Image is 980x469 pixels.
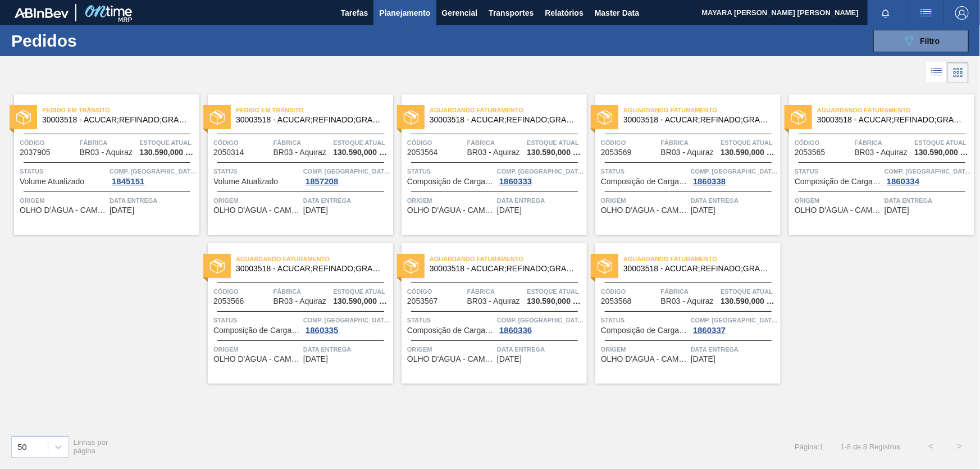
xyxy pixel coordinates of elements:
div: 1860336 [497,326,534,335]
span: Data Entrega [303,195,390,206]
span: Composição de Carga Aceita [795,177,882,186]
span: Data Entrega [497,195,584,206]
div: Visão em Lista [927,62,947,83]
span: OLHO D'ÁGUA - CAMUTANGA (PE) [601,355,688,363]
span: Código [601,137,658,148]
span: BR03 - Aquiraz [855,148,908,157]
span: Status [20,166,107,177]
span: 130.590,000 KG [527,297,584,306]
span: Fábrica [467,137,525,148]
span: 2053564 [407,148,438,157]
span: Fábrica [274,286,331,297]
span: 18/10/2025 [691,206,715,215]
a: Comp. [GEOGRAPHIC_DATA]1845151 [110,166,197,186]
span: Composição de Carga Aceita [407,177,494,186]
span: Fábrica [661,286,718,297]
a: statusAguardando Faturamento30003518 - ACUCAR;REFINADO;GRANULADO;;Código2053565FábricaBR03 - Aqui... [781,94,974,235]
span: Origem [213,344,300,355]
div: 1860333 [497,177,534,186]
span: Master Data [595,6,639,20]
img: status [404,110,418,125]
span: OLHO D'ÁGUA - CAMUTANGA (PE) [407,206,494,215]
span: 30003518 - ACUCAR;REFINADO;GRANULADO;; [430,116,578,124]
span: Pedido em Trânsito [42,104,199,116]
span: Pedido em Trânsito [236,104,393,116]
a: Comp. [GEOGRAPHIC_DATA]1857208 [303,166,390,186]
a: statusPedido em Trânsito30003518 - ACUCAR;REFINADO;GRANULADO;;Código2037905FábricaBR03 - AquirazE... [6,94,199,235]
span: Composição de Carga Aceita [407,326,494,335]
span: Origem [795,195,882,206]
span: 17/10/2025 [497,206,522,215]
span: BR03 - Aquiraz [80,148,133,157]
span: Comp. Carga [691,166,778,177]
span: 30003518 - ACUCAR;REFINADO;GRANULADO;; [817,116,965,124]
span: Código [407,286,464,297]
span: BR03 - Aquiraz [467,297,520,306]
span: Volume Atualizado [213,177,278,186]
span: 12/10/2025 [110,206,134,215]
span: 130.590,000 KG [914,148,972,157]
span: Estoque atual [721,137,778,148]
span: Comp. Carga [303,315,390,326]
span: BR03 - Aquiraz [274,297,326,306]
img: status [16,110,31,125]
button: Filtro [873,30,969,52]
span: Composição de Carga Aceita [601,177,688,186]
span: Relatórios [545,6,583,20]
span: Estoque atual [527,137,584,148]
span: 2053565 [795,148,826,157]
div: 1860337 [691,326,728,335]
span: Código [213,137,271,148]
span: Status [601,315,688,326]
span: 30003518 - ACUCAR;REFINADO;GRANULADO;; [623,265,772,273]
span: Composição de Carga Aceita [601,326,688,335]
span: Estoque atual [333,137,390,148]
span: Aguardando Faturamento [817,104,974,116]
span: 2053569 [601,148,632,157]
span: Comp. Carga [885,166,972,177]
span: Fábrica [467,286,525,297]
span: Origem [407,344,494,355]
span: OLHO D'ÁGUA - CAMUTANGA (PE) [795,206,882,215]
span: Estoque atual [527,286,584,297]
span: OLHO D'ÁGUA - CAMUTANGA (PE) [407,355,494,363]
div: Visão em Cards [947,62,969,83]
span: BR03 - Aquiraz [661,148,714,157]
span: 30003518 - ACUCAR;REFINADO;GRANULADO;; [430,265,578,273]
span: 15/10/2025 [303,206,328,215]
span: BR03 - Aquiraz [274,148,326,157]
span: Comp. Carga [497,166,584,177]
span: BR03 - Aquiraz [661,297,714,306]
h1: Pedidos [11,34,176,47]
a: Comp. [GEOGRAPHIC_DATA]1860338 [691,166,778,186]
img: userActions [919,6,933,20]
span: Código [795,137,852,148]
div: 1860335 [303,326,340,335]
span: 130.590,000 KG [333,297,390,306]
a: statusAguardando Faturamento30003518 - ACUCAR;REFINADO;GRANULADO;;Código2053569FábricaBR03 - Aqui... [587,94,781,235]
span: Data Entrega [691,344,778,355]
div: 50 [17,442,27,452]
img: status [598,259,612,274]
span: Origem [601,195,688,206]
span: OLHO D'ÁGUA - CAMUTANGA (PE) [213,355,300,363]
img: status [404,259,418,274]
a: Comp. [GEOGRAPHIC_DATA]1860334 [885,166,972,186]
span: Origem [407,195,494,206]
span: 19/10/2025 [303,355,328,363]
span: 30003518 - ACUCAR;REFINADO;GRANULADO;; [236,265,384,273]
span: 2053567 [407,297,438,306]
span: Origem [213,195,300,206]
span: 19/10/2025 [885,206,909,215]
span: Estoque atual [721,286,778,297]
span: Transportes [489,6,534,20]
img: Logout [955,6,969,20]
span: Planejamento [379,6,430,20]
span: Composição de Carga Aceita [213,326,300,335]
span: Comp. Carga [497,315,584,326]
span: Data Entrega [497,344,584,355]
span: Status [601,166,688,177]
span: Data Entrega [110,195,197,206]
span: Fábrica [80,137,137,148]
div: 1857208 [303,177,340,186]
